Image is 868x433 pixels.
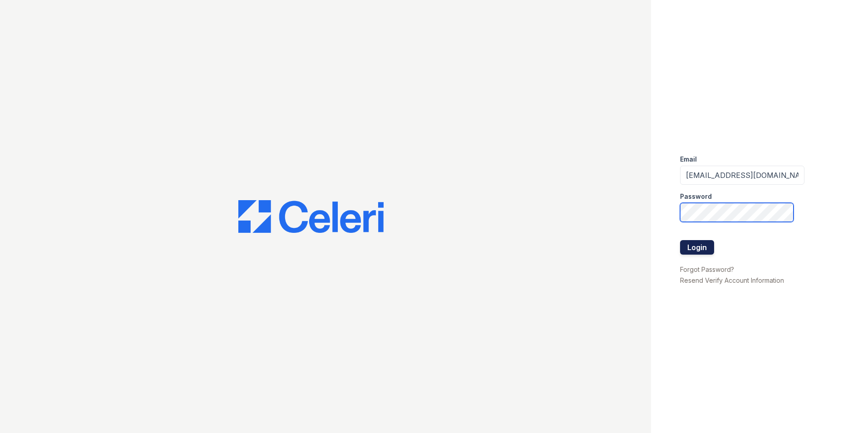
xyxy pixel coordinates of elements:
[680,266,734,273] a: Forgot Password?
[680,276,784,284] a: Resend Verify Account Information
[680,240,714,255] button: Login
[680,155,697,164] label: Email
[680,192,712,201] label: Password
[238,200,384,233] img: CE_Logo_Blue-a8612792a0a2168367f1c8372b55b34899dd931a85d93a1a3d3e32e68fde9ad4.png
